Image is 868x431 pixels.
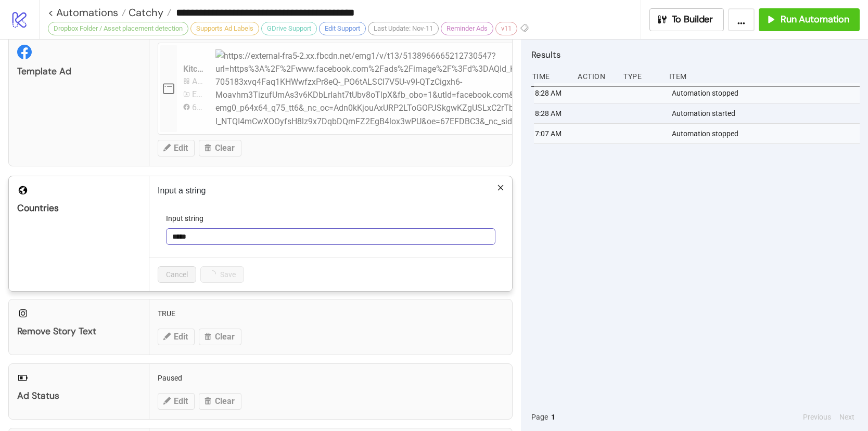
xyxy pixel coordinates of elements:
span: Run Automation [781,14,849,25]
div: Automation stopped [671,83,862,103]
button: To Builder [649,8,724,31]
p: Input a string [158,185,504,197]
div: Reminder Ads [441,22,493,35]
button: ... [728,8,755,31]
input: Input string [166,228,495,245]
button: Run Automation [759,8,860,31]
div: Action [577,67,615,86]
button: Previous [800,411,834,423]
div: Automation started [671,103,862,123]
button: Cancel [158,266,196,283]
div: 8:28 AM [534,83,572,103]
div: GDrive Support [261,22,317,35]
span: Page [531,411,548,423]
div: Last Update: Nov-11 [368,22,439,35]
div: Item [668,67,860,86]
button: Next [836,411,858,423]
a: Catchy [126,7,171,18]
span: close [497,184,504,191]
a: < Automations [48,7,126,18]
span: To Builder [672,14,713,25]
h2: Results [531,48,860,61]
div: Time [531,67,570,86]
div: Supports Ad Labels [190,22,259,35]
label: Input string [166,213,210,224]
button: Save [200,266,244,283]
div: v11 [495,22,517,35]
div: Type [622,67,661,86]
div: 7:07 AM [534,124,572,143]
span: Catchy [126,6,163,19]
div: Edit Support [319,22,366,35]
div: Countries [17,202,141,214]
div: Dropbox Folder / Asset placement detection [48,22,188,35]
div: Automation stopped [671,124,862,143]
div: 8:28 AM [534,103,572,123]
button: 1 [548,411,558,423]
